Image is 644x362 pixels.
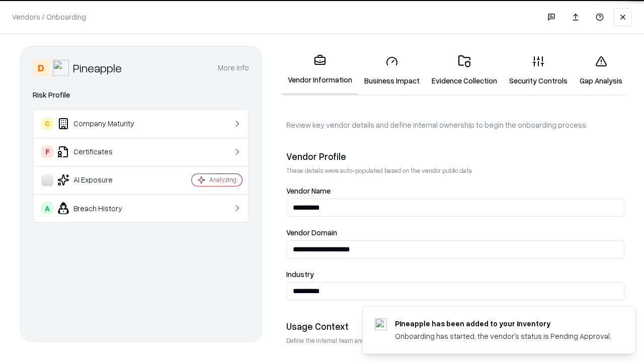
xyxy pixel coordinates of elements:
[286,270,624,278] label: Industry
[218,59,249,77] button: More info
[41,174,162,186] div: AI Exposure
[286,150,624,162] div: Vendor Profile
[41,118,162,130] div: Company Maturity
[73,60,122,76] div: Pineapple
[503,47,574,94] a: Security Controls
[286,187,624,195] label: Vendor Name
[12,12,86,22] p: Vendors / Onboarding
[33,89,249,101] div: Risk Profile
[426,47,503,94] a: Evidence Collection
[286,229,624,236] label: Vendor Domain
[395,318,611,329] div: Pineapple has been added to your inventory
[41,146,53,158] div: F
[41,202,53,214] div: A
[33,60,49,76] div: D
[41,202,162,214] div: Breach History
[286,336,624,345] p: Define the internal team and reason for using this vendor. This helps assess business relevance a...
[286,120,624,130] p: Review key vendor details and define internal ownership to begin the onboarding process.
[41,146,162,158] div: Certificates
[395,331,611,341] div: Onboarding has started, the vendor's status is Pending Approval.
[209,175,236,184] div: Analyzing
[286,166,624,175] p: These details were auto-populated based on the vendor public data
[375,318,387,330] img: pineappleenergy.com
[41,118,53,130] div: C
[282,46,358,95] a: Vendor Information
[574,47,628,94] a: Gap Analysis
[358,47,426,94] a: Business Impact
[286,320,624,332] div: Usage Context
[53,60,69,76] img: Pineapple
